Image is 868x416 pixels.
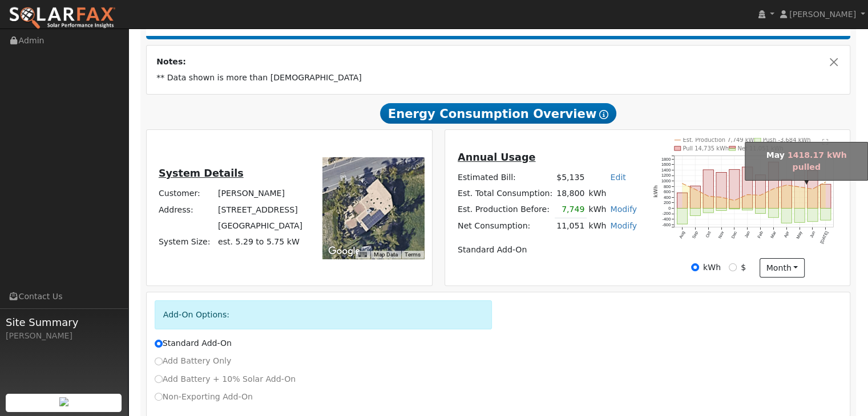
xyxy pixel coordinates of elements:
td: Customer: [156,186,216,202]
text: Dec [730,230,738,239]
button: month [760,258,805,278]
input: Standard Add-On [155,340,163,348]
rect: onclick="" [781,180,792,209]
button: Keyboard shortcuts [358,251,366,259]
rect: onclick="" [677,193,687,209]
span: Site Summary [6,315,122,330]
a: Terms [405,251,421,258]
td: Est. Total Consumption: [455,185,554,201]
span: Energy Consumption Overview [380,103,616,124]
label: $ [741,262,746,274]
rect: onclick="" [756,209,766,214]
input: $ [729,263,737,271]
text: 1200 [661,173,671,178]
label: Non-Exporting Add-On [155,391,253,403]
rect: onclick="" [794,170,805,209]
span: 1418.17 kWh pulled [788,150,847,172]
text: 800 [664,184,671,189]
td: Est. Production Before: [455,202,554,218]
text: 600 [664,190,671,195]
rect: onclick="" [794,209,805,223]
text: Aug [678,231,686,240]
span: [PERSON_NAME] [789,10,856,19]
text: 1000 [661,178,671,183]
div: Add-On Options: [155,300,492,329]
button: Map Data [374,251,398,259]
rect: onclick="" [703,170,713,209]
text: [DATE] [819,231,829,245]
circle: onclick="" [746,194,748,195]
input: Non-Exporting Add-On [155,393,163,401]
text: 1800 [661,157,671,162]
td: kWh [587,202,608,218]
td: [GEOGRAPHIC_DATA] [216,218,304,234]
text: Apr [783,230,790,239]
circle: onclick="" [708,195,709,197]
input: Add Battery Only [155,357,163,365]
td: $5,135 [555,169,587,185]
circle: onclick="" [812,189,814,190]
text: May [796,230,804,240]
rect: onclick="" [677,209,687,225]
a: Open this area in Google Maps (opens a new window) [325,244,363,259]
rect: onclick="" [729,170,740,209]
text: 1400 [661,168,671,173]
div: [PERSON_NAME] [6,330,122,342]
text: -400 [663,217,671,222]
rect: onclick="" [821,209,831,221]
rect: onclick="" [716,173,726,209]
td: 11,051 [555,218,587,234]
td: Address: [156,202,216,218]
a: Edit [610,173,625,182]
text: 400 [664,195,671,200]
rect: onclick="" [821,185,831,209]
text: Push -3,684 kWh [763,137,811,144]
text:  [822,138,829,145]
img: SolarFax [9,6,116,30]
circle: onclick="" [786,185,788,186]
text: Est. Production 7,749 kWh [683,137,758,144]
button: Close [828,56,840,68]
td: Net Consumption: [455,218,554,234]
rect: onclick="" [742,167,753,209]
strong: Notes: [156,57,186,66]
td: [PERSON_NAME] [216,186,304,202]
td: Standard Add-On [455,242,639,258]
circle: onclick="" [734,200,736,202]
text: kWh [653,185,659,198]
td: [STREET_ADDRESS] [216,202,304,218]
rect: onclick="" [690,186,700,209]
text: Jan [744,231,751,239]
td: System Size [216,234,304,250]
circle: onclick="" [721,197,722,198]
text: 0 [668,206,671,211]
a: Modify [610,205,637,214]
rect: onclick="" [729,209,740,209]
text: Sep [691,231,699,240]
circle: onclick="" [681,183,683,185]
rect: onclick="" [808,209,818,222]
rect: onclick="" [756,175,766,209]
rect: onclick="" [781,209,792,223]
rect: onclick="" [768,162,778,209]
a: Modify [610,221,637,230]
text: Pull 14,735 kWh [683,145,729,152]
td: 7,749 [555,202,587,218]
text: -200 [663,211,671,217]
text: Nov [717,230,725,239]
span: est. 5.29 to 5.75 kW [218,237,300,246]
rect: onclick="" [703,209,713,213]
td: kWh [587,185,639,201]
input: kWh [691,263,699,271]
td: kWh [587,218,608,234]
label: Add Battery + 10% Solar Add-On [155,373,296,385]
text: 200 [664,201,671,206]
text: Net 11,051 kWh [738,145,784,152]
td: System Size: [156,234,216,250]
text: Oct [705,231,712,239]
circle: onclick="" [695,189,696,190]
rect: onclick="" [808,170,818,208]
rect: onclick="" [768,209,778,218]
input: Add Battery + 10% Solar Add-On [155,375,163,383]
strong: May [766,150,785,160]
